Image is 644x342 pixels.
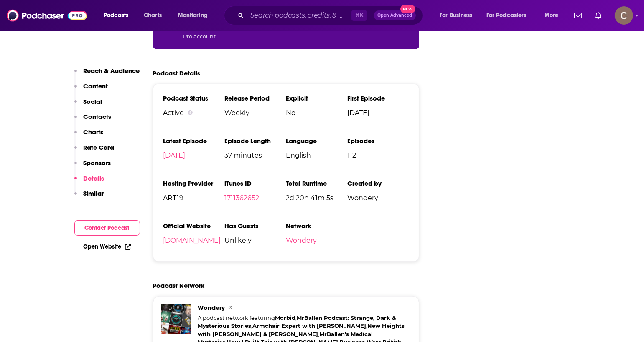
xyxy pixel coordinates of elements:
img: Podchaser - Follow, Share and Rate Podcasts [7,8,87,23]
button: Social [74,98,102,113]
a: MrBallen Podcast: Strange, Dark & Mysterious Stories [198,314,396,329]
span: , [252,322,253,329]
span: , [318,331,320,337]
h2: Podcast Network [153,282,205,289]
button: open menu [434,9,483,22]
span: 37 minutes [224,151,286,159]
input: Search podcasts, credits, & more... [247,9,351,22]
button: Open AdvancedNew [374,10,416,20]
span: 2d 20h 41m 5s [286,194,347,202]
h3: Has Guests [224,222,286,230]
p: Similar [84,189,104,197]
h2: Podcast Details [153,69,201,77]
span: Wondery [347,194,409,202]
button: Show profile menu [615,6,633,25]
button: open menu [481,9,539,22]
span: For Business [440,10,473,21]
button: Sponsors [74,159,111,174]
a: [DOMAIN_NAME] [163,236,221,244]
a: Wondery [161,304,191,334]
h3: Network [286,222,347,230]
a: Open Website [84,243,131,250]
button: Reach & Audience [74,67,140,82]
span: ART19 [163,194,225,202]
p: Charts [84,128,104,136]
span: , [367,322,368,329]
span: Unlikely [224,236,286,244]
span: More [545,10,559,21]
p: Reach & Audience [84,67,140,75]
a: 1711362652 [224,194,259,202]
div: Active [163,109,225,117]
button: Charts [74,128,104,143]
a: Wondery [198,304,232,312]
p: Social [84,98,102,106]
h3: First Episode [347,94,409,102]
p: Sponsors [84,159,111,167]
button: Contact Podcast [74,220,140,236]
span: For Podcasters [486,10,527,21]
img: How I Built This with Guy Raz [181,314,195,328]
h3: Release Period [224,94,286,102]
button: Similar [74,189,104,205]
img: MrBallen Podcast: Strange, Dark & Mysterious Stories [171,300,185,314]
h3: iTunes ID [224,179,286,187]
h3: Created by [347,179,409,187]
span: Podcasts [104,10,128,21]
a: Show notifications dropdown [571,8,585,23]
h3: Episodes [347,137,409,145]
img: MrBallen’s Medical Mysteries [169,312,183,326]
h3: Episode Length [224,137,286,145]
p: Content [84,82,108,90]
span: ⌘ K [351,10,367,21]
h3: Explicit [286,94,347,102]
button: open menu [539,9,569,22]
p: Details [84,174,104,182]
button: Contacts [74,113,112,128]
img: British Scandal [167,324,181,338]
span: Open Advanced [377,13,412,18]
span: Wondery [198,304,232,312]
img: Morbid [159,298,173,312]
a: [DATE] [163,151,186,159]
button: Rate Card [74,143,115,159]
h3: Hosting Provider [163,179,225,187]
a: New Heights with [PERSON_NAME] & [PERSON_NAME] [198,322,405,337]
a: Morbid [275,314,296,321]
h3: Total Runtime [286,179,347,187]
img: User Profile [615,6,633,25]
div: Search podcasts, credits, & more... [232,6,431,25]
span: No [286,109,347,117]
h3: Language [286,137,347,145]
span: Weekly [224,109,286,117]
span: [DATE] [347,109,409,117]
span: , [296,314,297,321]
p: Contacts [84,113,112,121]
a: Charts [138,9,167,22]
a: Armchair Expert with [PERSON_NAME] [253,322,367,329]
button: Content [74,82,108,98]
span: English [286,151,347,159]
button: open menu [98,9,139,22]
h3: Podcast Status [163,94,225,102]
span: Logged in as clay.bolton [615,6,633,25]
button: open menu [172,9,219,22]
img: Armchair Expert with Dax Shepard [183,302,197,316]
span: Monitoring [178,10,208,21]
img: American Scandal [179,326,193,340]
span: New [400,5,415,13]
img: Business Wars [155,322,169,336]
a: Wondery [286,236,317,244]
button: Details [74,174,104,190]
img: New Heights with Jason & Travis Kelce [157,310,171,324]
span: 112 [347,151,409,159]
a: Show notifications dropdown [592,8,605,23]
h3: Latest Episode [163,137,225,145]
h3: Official Website [163,222,225,230]
p: Rate Card [84,143,115,151]
span: Charts [144,10,162,21]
